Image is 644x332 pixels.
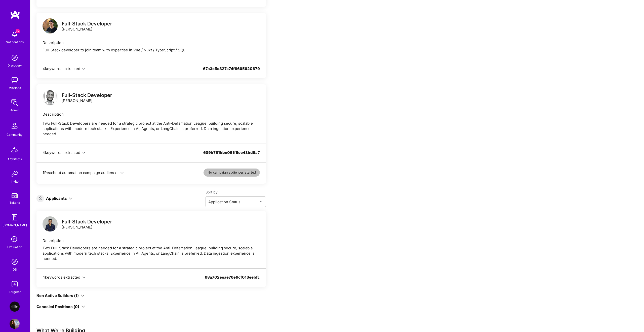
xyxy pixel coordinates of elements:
[10,257,20,267] img: Admin Search
[205,275,260,286] div: 68a702eeae76e6cf013eebfc
[43,66,85,71] button: 4keywords extracted
[203,150,260,161] div: 689b751bbe051f5cc43bd9a7
[10,75,20,85] img: teamwork
[43,112,260,117] div: Description
[43,40,260,45] div: Description
[10,319,20,329] img: User Avatar
[8,63,22,68] div: Discovery
[69,196,72,200] i: icon ArrowDown
[38,196,42,200] i: icon Applicant
[9,85,21,90] div: Missions
[10,279,20,289] img: Skill Targeter
[43,170,124,175] button: 1Reachout automation campaign audiences
[9,144,21,156] img: Architects
[203,66,260,77] div: 67a3c5c827e74f8695920879
[7,132,23,137] div: Community
[43,47,260,53] div: Full-Stack developer to join team with expertise in Vue / Nuxt / TypeScript / SQL
[82,151,85,154] i: icon Chevron
[82,276,85,279] i: icon Chevron
[82,68,85,71] i: icon Chevron
[120,171,124,174] i: icon Chevron
[9,120,21,132] img: Community
[43,216,58,231] img: logo
[10,29,20,39] img: bell
[11,179,19,184] div: Invite
[43,216,58,233] a: logo
[3,222,27,228] div: [DOMAIN_NAME]
[6,39,24,45] div: Notifications
[206,190,266,194] label: Sort by:
[43,90,58,105] img: logo
[43,238,260,243] div: Description
[10,10,20,19] img: logo
[36,304,79,309] div: Canceled Positions (0)
[204,169,260,177] div: No campaign audiences started
[43,18,58,35] a: logo
[62,93,112,98] div: Full-Stack Developer
[62,219,112,224] div: Full-Stack Developer
[16,29,20,33] span: 22
[10,97,20,108] img: admin teamwork
[43,275,85,280] button: 4keywords extracted
[8,302,21,312] a: AI Trader: AI Trading Platform
[10,108,19,113] div: Admin
[46,196,67,201] div: Applicants
[7,244,22,250] div: Evaluation
[62,21,112,26] div: Full-Stack Developer
[10,53,20,63] img: discovery
[43,150,85,155] button: 4keywords extracted
[8,156,22,162] div: Architects
[8,319,21,329] a: User Avatar
[43,18,58,34] img: logo
[10,302,20,312] img: AI Trader: AI Trading Platform
[62,219,112,230] div: [PERSON_NAME]
[10,169,20,179] img: Invite
[9,289,21,294] div: Targeter
[10,200,20,205] div: Tokens
[81,294,85,297] i: icon ArrowDown
[43,121,260,137] p: Two Full-Stack Developers are needed for a strategic project at the Anti-Defamation League, build...
[260,201,262,203] i: icon Chevron
[81,305,85,309] i: icon ArrowDown
[36,293,79,298] div: Non Active Builders (1)
[43,245,260,261] div: Two Full-Stack Developers are needed for a strategic project at the Anti-Defamation League, build...
[208,199,240,205] div: Application Status
[62,93,112,103] div: [PERSON_NAME]
[12,193,18,198] img: tokens
[10,235,19,244] i: icon SelectionTeam
[10,212,20,222] img: guide book
[13,267,17,272] div: DB
[62,21,112,32] div: [PERSON_NAME]
[43,90,58,106] a: logo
